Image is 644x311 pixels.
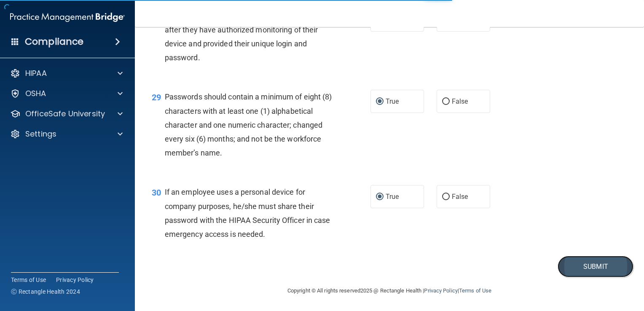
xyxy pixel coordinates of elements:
[452,193,468,201] span: False
[10,68,123,78] a: HIPAA
[442,194,450,200] input: False
[165,188,330,239] span: If an employee uses a personal device for company purposes, he/she must share their password with...
[376,194,384,200] input: True
[459,287,491,294] a: Terms of Use
[25,109,105,119] p: OfficeSafe University
[25,88,46,99] p: OSHA
[10,109,123,119] a: OfficeSafe University
[25,36,83,48] h4: Compliance
[424,287,457,294] a: Privacy Policy
[386,193,399,201] span: True
[25,129,56,139] p: Settings
[10,88,123,99] a: OSHA
[442,99,450,105] input: False
[452,97,468,105] span: False
[376,99,384,105] input: True
[386,97,399,105] span: True
[165,92,332,157] span: Passwords should contain a minimum of eight (8) characters with at least one (1) alphabetical cha...
[152,92,161,102] span: 29
[11,287,80,296] span: Ⓒ Rectangle Health 2024
[56,276,94,284] a: Privacy Policy
[25,68,47,78] p: HIPAA
[10,9,125,26] img: PMB logo
[152,188,161,198] span: 30
[10,129,123,139] a: Settings
[558,256,633,277] button: Submit
[236,277,543,304] div: Copyright © All rights reserved 2025 @ Rectangle Health | |
[11,276,46,284] a: Terms of Use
